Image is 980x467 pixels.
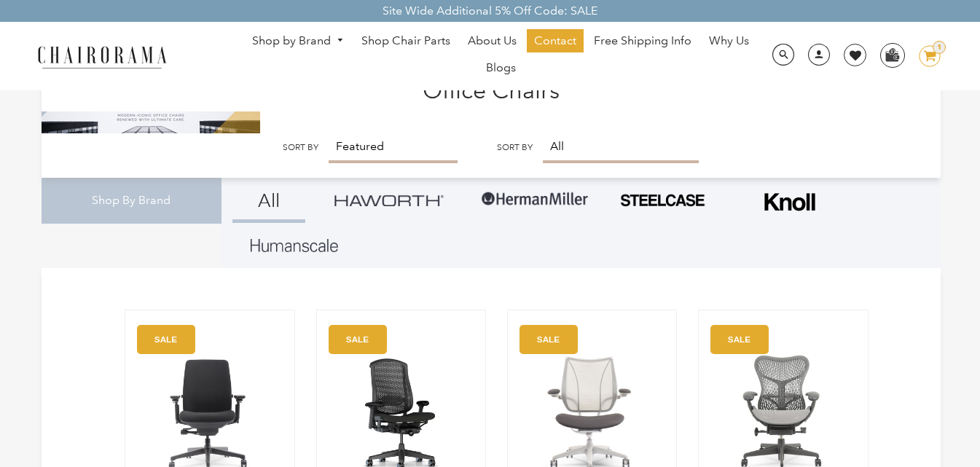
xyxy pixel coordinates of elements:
img: Group_4be16a4b-c81a-4a6e-a540-764d0a8faf6e.png [334,195,444,205]
a: About Us [460,29,524,52]
text: SALE [346,334,369,344]
a: Contact [527,29,584,52]
nav: DesktopNavigation [237,29,764,83]
span: Blogs [486,60,516,76]
a: Why Us [702,29,756,52]
span: About Us [468,34,517,49]
text: SALE [728,334,750,344]
label: Sort by [283,142,318,153]
text: SALE [537,334,560,344]
span: Why Us [709,34,749,49]
a: All [232,178,305,223]
a: Shop by Brand [245,30,351,52]
span: Free Shipping Info [594,34,691,49]
img: Layer_1_1.png [251,239,338,252]
span: Contact [534,34,576,49]
img: WhatsApp_Image_2024-07-12_at_16.23.01.webp [881,44,903,66]
div: Shop By Brand [42,178,222,224]
img: Group-1.png [480,178,589,221]
a: Free Shipping Info [587,29,699,52]
a: Shop Chair Parts [354,29,458,52]
div: 1 [933,41,946,54]
img: chairorama [29,44,175,69]
img: PHOTO-2024-07-09-00-53-10-removebg-preview.png [619,192,706,208]
a: 1 [908,45,941,67]
label: Sort by [497,142,533,153]
a: Blogs [479,56,523,79]
img: Frame_4.png [761,184,819,221]
span: Shop Chair Parts [361,34,450,49]
text: SALE [154,334,177,344]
